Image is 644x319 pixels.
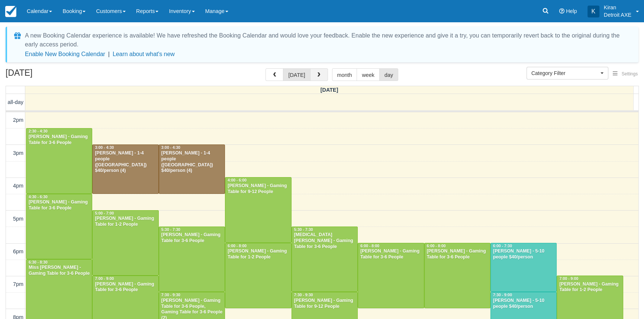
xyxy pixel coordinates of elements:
span: | [108,51,110,57]
h2: [DATE] [6,68,100,82]
div: [PERSON_NAME] - Gaming Table for 1-2 People [227,248,289,260]
div: [PERSON_NAME] - Gaming Table for 3-6 People [360,248,422,260]
span: 6:00 - 8:00 [360,244,379,248]
span: 7pm [13,281,23,287]
button: month [332,68,357,81]
div: [MEDICAL_DATA][PERSON_NAME] - Gaming Table for 3-6 People [294,232,355,250]
span: 7:30 - 9:30 [294,293,313,297]
div: [PERSON_NAME] - 5-10 people $40/person [493,298,554,310]
a: 6:00 - 8:00[PERSON_NAME] - Gaming Table for 3-6 People [424,243,490,308]
a: 6:00 - 7:30[PERSON_NAME] - 5-10 people $40/person [490,243,557,292]
a: Learn about what's new [113,51,175,57]
span: 2:30 - 4:30 [29,129,48,133]
a: 5:30 - 7:30[MEDICAL_DATA][PERSON_NAME] - Gaming Table for 3-6 People [292,227,358,292]
div: [PERSON_NAME] - Gaming Table for 9-12 People [294,298,355,310]
div: [PERSON_NAME] - Gaming Table for 3-6 People [94,281,156,293]
span: 7:30 - 9:00 [493,293,512,297]
a: 5:30 - 7:30[PERSON_NAME] - Gaming Table for 3-6 People [159,227,225,292]
span: 6:00 - 7:30 [493,244,512,248]
img: checkfront-main-nav-mini-logo.png [5,6,16,17]
div: [PERSON_NAME] - 1-4 people ([GEOGRAPHIC_DATA]) $40/person (4) [94,150,156,174]
i: Help [559,9,564,14]
div: [PERSON_NAME] - 5-10 people $40/person [493,248,554,260]
div: [PERSON_NAME] - Gaming Table for 1-2 People [559,281,621,293]
div: A new Booking Calendar experience is available! We have refreshed the Booking Calendar and would ... [25,31,629,49]
span: 4pm [13,183,23,189]
p: Detroit AXE [604,11,631,19]
button: day [379,68,398,81]
span: 4:00 - 6:00 [228,178,247,182]
span: 5:30 - 7:30 [294,228,313,232]
span: 6:30 - 8:30 [29,260,48,264]
span: 7:30 - 9:30 [161,293,180,297]
span: Settings [622,71,638,77]
div: [PERSON_NAME] - Gaming Table for 9-12 People [227,183,289,195]
span: 7:00 - 9:00 [559,277,578,281]
a: 3:00 - 4:30[PERSON_NAME] - 1-4 people ([GEOGRAPHIC_DATA]) $40/person (4) [92,144,158,193]
a: 5:00 - 7:00[PERSON_NAME] - Gaming Table for 1-2 People [92,210,158,276]
span: 6pm [13,248,23,254]
a: 6:00 - 8:00[PERSON_NAME] - Gaming Table for 1-2 People [225,243,291,308]
span: 7:00 - 9:00 [95,277,114,281]
div: [PERSON_NAME] - Gaming Table for 3-6 People [426,248,488,260]
button: Settings [608,69,642,79]
button: week [357,68,380,81]
span: 3:00 - 4:30 [161,146,180,150]
span: 3:00 - 4:30 [95,146,114,150]
a: 4:30 - 6:30[PERSON_NAME] - Gaming Table for 3-6 People [26,194,92,259]
span: all-day [8,99,23,105]
button: [DATE] [283,68,310,81]
a: 4:00 - 6:00[PERSON_NAME] - Gaming Table for 9-12 People [225,177,291,242]
a: 2:30 - 4:30[PERSON_NAME] - Gaming Table for 3-6 People [26,128,92,193]
a: 6:00 - 8:00[PERSON_NAME] - Gaming Table for 3-6 People [358,243,424,308]
span: 5pm [13,216,23,222]
span: 6:00 - 8:00 [228,244,247,248]
span: 6:00 - 8:00 [427,244,446,248]
span: 4:30 - 6:30 [29,195,48,199]
div: [PERSON_NAME] - Gaming Table for 3-6 People [28,199,90,211]
span: 3pm [13,150,23,156]
div: K [587,6,599,17]
span: [DATE] [321,87,338,93]
div: [PERSON_NAME] - Gaming Table for 1-2 People [94,216,156,228]
div: [PERSON_NAME] - 1-4 people ([GEOGRAPHIC_DATA]) $40/person (4) [161,150,223,174]
span: Category Filter [531,69,599,77]
span: 5:30 - 7:30 [161,228,180,232]
span: 2pm [13,117,23,123]
div: [PERSON_NAME] - Gaming Table for 3-6 People [28,134,90,146]
span: 5:00 - 7:00 [95,211,114,215]
button: Enable New Booking Calendar [25,51,105,58]
button: Category Filter [527,67,608,79]
p: Kiran [604,4,631,11]
div: Miss [PERSON_NAME] - Gaming Table for 3-6 People [28,265,90,277]
div: [PERSON_NAME] - Gaming Table for 3-6 People [161,232,223,244]
a: 3:00 - 4:30[PERSON_NAME] - 1-4 people ([GEOGRAPHIC_DATA]) $40/person (4) [159,144,225,193]
span: Help [566,8,577,14]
